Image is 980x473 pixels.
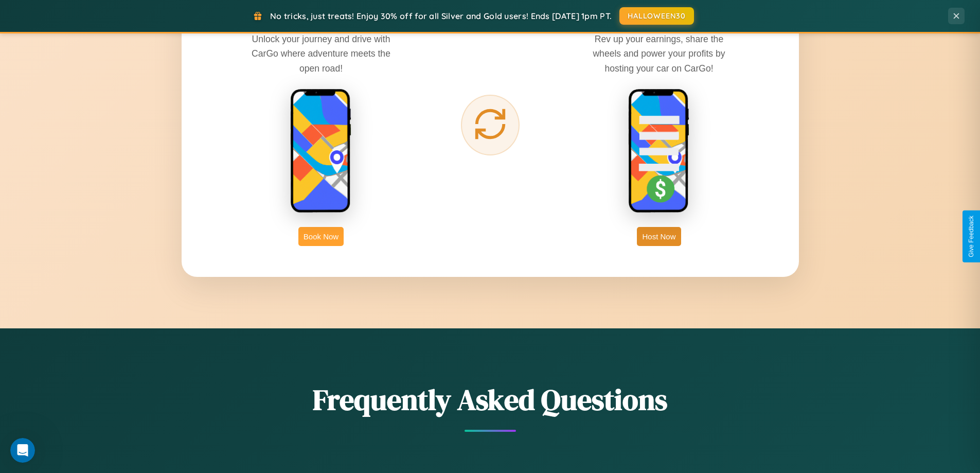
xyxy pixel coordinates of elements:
img: host phone [628,89,690,214]
div: Give Feedback [968,216,975,257]
img: rent phone [290,89,352,214]
h2: Frequently Asked Questions [182,380,799,419]
button: Host Now [637,227,681,246]
button: Book Now [298,227,344,246]
p: Rev up your earnings, share the wheels and power your profits by hosting your car on CarGo! [582,32,736,75]
iframe: Intercom live chat [10,438,35,463]
button: HALLOWEEN30 [619,7,694,25]
span: No tricks, just treats! Enjoy 30% off for all Silver and Gold users! Ends [DATE] 1pm PT. [270,11,612,21]
p: Unlock your journey and drive with CarGo where adventure meets the open road! [244,32,398,75]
